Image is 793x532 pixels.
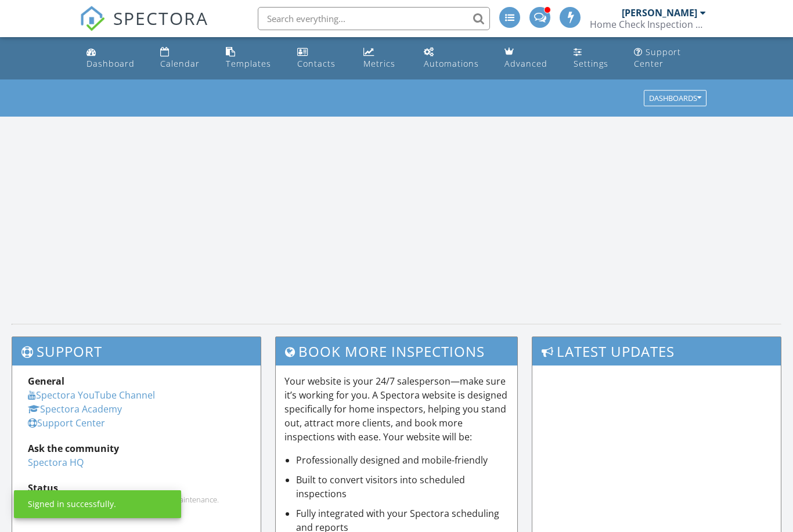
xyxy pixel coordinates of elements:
[359,42,410,75] a: Metrics
[82,42,147,75] a: Dashboard
[28,498,116,510] div: Signed in successfully.
[419,42,491,75] a: Automations (Advanced)
[28,389,155,401] a: Spectora YouTube Channel
[28,375,64,388] strong: General
[644,91,707,107] button: Dashboards
[293,42,349,75] a: Contacts
[296,473,509,501] li: Built to convert visitors into scheduled inspections
[276,337,517,365] h3: Book More Inspections
[590,19,706,30] div: Home Check Inspection Group
[28,441,245,455] div: Ask the community
[424,58,479,69] div: Automations
[160,58,200,69] div: Calendar
[500,42,559,75] a: Advanced
[629,42,711,75] a: Support Center
[649,95,701,103] div: Dashboards
[12,337,261,365] h3: Support
[296,453,509,467] li: Professionally designed and mobile-friendly
[28,417,105,429] a: Support Center
[28,456,84,469] a: Spectora HQ
[622,7,697,19] div: [PERSON_NAME]
[634,46,681,69] div: Support Center
[297,58,336,69] div: Contacts
[258,7,490,30] input: Search everything...
[86,58,135,69] div: Dashboard
[363,58,395,69] div: Metrics
[569,42,621,75] a: Settings
[284,374,509,444] p: Your website is your 24/7 salesperson—make sure it’s working for you. A Spectora website is desig...
[532,337,781,365] h3: Latest Updates
[28,481,245,495] div: Status
[221,42,283,75] a: Templates
[504,58,547,69] div: Advanced
[80,6,105,31] img: The Best Home Inspection Software - Spectora
[28,403,122,415] a: Spectora Academy
[226,58,271,69] div: Templates
[574,58,608,69] div: Settings
[113,6,208,30] span: SPECTORA
[156,42,212,75] a: Calendar
[80,16,208,40] a: SPECTORA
